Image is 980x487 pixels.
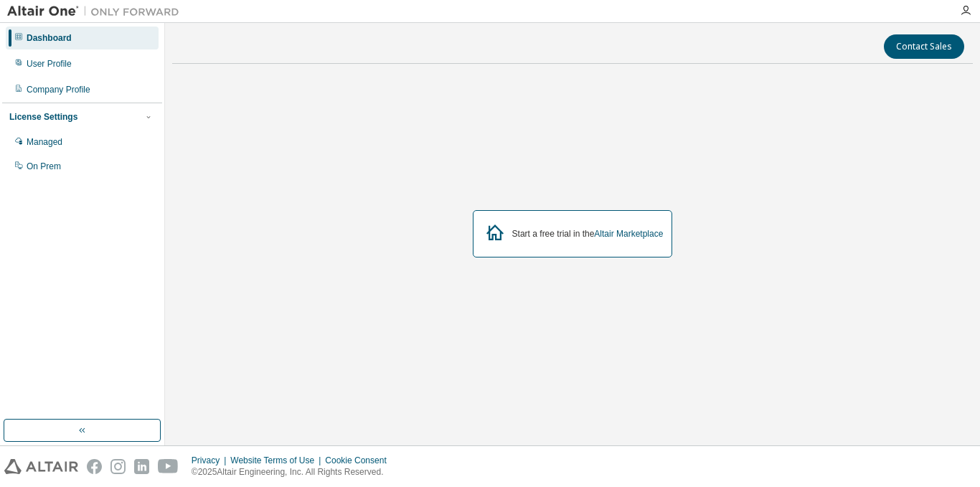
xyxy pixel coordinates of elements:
div: Cookie Consent [325,455,395,466]
div: On Prem [27,161,61,172]
div: Company Profile [27,84,90,95]
img: altair_logo.svg [4,459,78,474]
p: © 2025 Altair Engineering, Inc. All Rights Reserved. [192,466,395,478]
img: instagram.svg [110,459,126,474]
div: Dashboard [27,32,72,44]
div: License Settings [9,111,77,123]
a: Altair Marketplace [594,229,663,239]
img: Altair One [7,4,187,19]
div: Managed [27,136,62,148]
div: User Profile [27,58,72,70]
img: youtube.svg [158,459,179,474]
img: linkedin.svg [134,459,149,474]
img: facebook.svg [87,459,102,474]
div: Privacy [192,455,230,466]
button: Contact Sales [884,34,964,59]
div: Website Terms of Use [230,455,325,466]
div: Start a free trial in the [512,228,664,240]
